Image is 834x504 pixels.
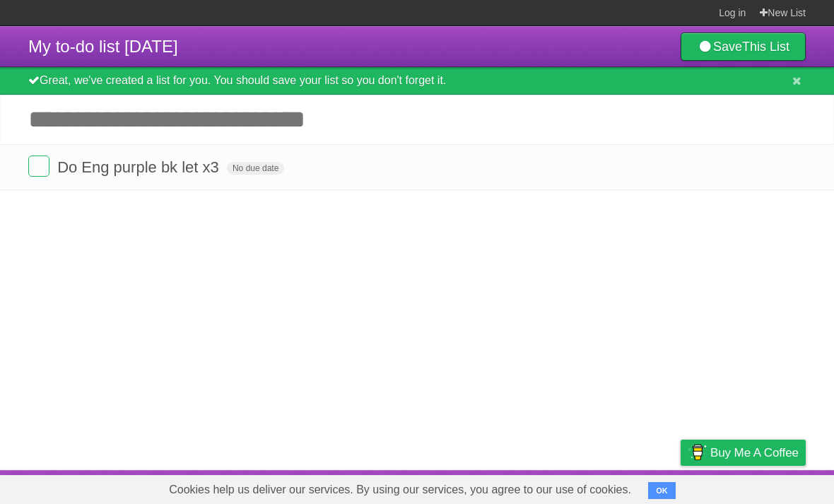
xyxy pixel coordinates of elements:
a: About [493,474,522,500]
img: Buy me a coffee [688,440,707,464]
button: OK [648,482,676,499]
a: Buy me a coffee [681,440,806,466]
a: Terms [614,474,645,500]
span: Do Eng purple bk let x3 [57,158,223,176]
a: Privacy [662,474,699,500]
a: Suggest a feature [717,474,806,500]
span: Buy me a coffee [710,440,799,465]
label: Done [28,156,49,177]
span: Cookies help us deliver our services. By using our services, you agree to our use of cookies. [155,476,645,504]
span: No due date [227,162,284,175]
b: This List [742,40,789,54]
span: My to-do list [DATE] [28,37,178,56]
a: Developers [539,474,597,500]
a: SaveThis List [681,33,806,61]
